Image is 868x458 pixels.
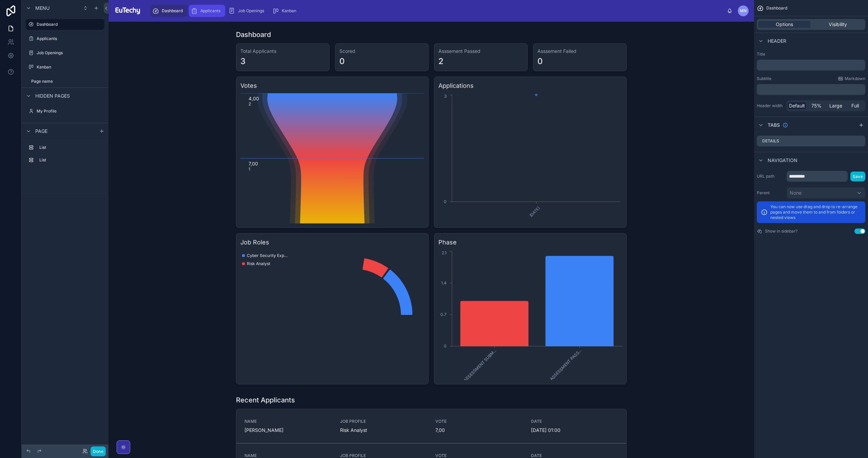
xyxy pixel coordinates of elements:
[757,103,784,108] label: Header width
[845,76,865,81] span: Markdown
[789,102,805,109] span: Default
[270,5,301,17] a: Kanban
[37,50,103,56] label: Job Openings
[31,79,103,84] label: Page name
[766,5,787,11] span: Dashboard
[765,228,797,234] label: Show in sidebar?
[757,52,865,57] label: Title
[37,22,100,27] label: Dashboard
[770,204,861,220] p: You can now use drag and drop to re-arrange pages and move them to and from folders or nested views
[26,33,104,44] a: Applicants
[757,76,771,81] label: Subtitle
[757,190,784,196] label: Parent
[189,5,225,17] a: Applicants
[768,157,797,164] span: Navigation
[838,76,865,81] a: Markdown
[829,21,847,28] span: Visibility
[768,38,786,44] span: Header
[768,122,780,128] span: Tabs
[26,106,104,117] a: My Profile
[22,139,108,172] div: scrollable content
[851,102,859,109] span: Full
[200,8,220,14] span: Applicants
[26,76,104,87] a: Page name
[850,172,865,181] button: Save
[35,93,70,99] span: Hidden pages
[37,64,103,70] label: Kanban
[26,47,104,58] a: Job Openings
[829,102,842,109] span: Large
[37,108,103,114] label: My Profile
[39,145,102,150] label: List
[147,3,727,18] div: scrollable content
[39,157,102,163] label: List
[226,5,269,17] a: Job Openings
[776,21,793,28] span: Options
[26,62,104,73] a: Kanban
[162,8,183,14] span: Dashboard
[91,446,106,456] button: Done
[35,128,47,135] span: Page
[790,190,802,196] span: None
[757,84,865,95] div: scrollable content
[757,60,865,71] div: scrollable content
[282,8,296,14] span: Kanban
[757,174,784,179] label: URL path
[26,19,104,30] a: Dashboard
[238,8,264,14] span: Job Openings
[811,102,822,109] span: 75%
[37,36,103,41] label: Applicants
[114,5,141,16] img: App logo
[740,8,747,14] span: MN
[762,138,779,144] label: Details
[150,5,188,17] a: Dashboard
[787,187,865,199] button: None
[35,5,50,12] span: Menu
